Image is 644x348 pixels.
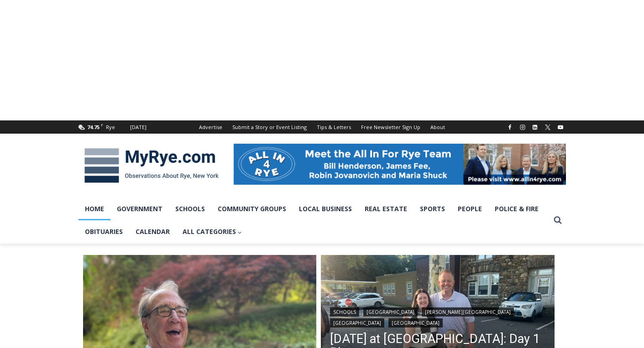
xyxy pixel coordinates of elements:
[414,197,451,220] a: Sports
[130,123,147,131] div: [DATE]
[169,197,211,220] a: Schools
[79,197,550,244] nav: Primary Navigation
[79,142,225,189] img: MyRye.com
[330,318,384,327] a: [GEOGRAPHIC_DATA]
[312,120,356,134] a: Tips & Letters
[79,220,129,243] a: Obituaries
[79,197,110,220] a: Home
[129,220,176,243] a: Calendar
[211,197,293,220] a: Community Groups
[363,307,418,317] a: [GEOGRAPHIC_DATA]
[293,197,358,220] a: Local Business
[555,122,566,133] a: YouTube
[451,197,488,220] a: People
[422,307,514,317] a: [PERSON_NAME][GEOGRAPHIC_DATA]
[504,122,515,133] a: Facebook
[358,197,414,220] a: Real Estate
[176,220,249,243] a: All Categories
[330,307,359,317] a: Schools
[106,123,115,131] div: Rye
[517,122,528,133] a: Instagram
[356,120,425,134] a: Free Newsletter Sign Up
[227,120,312,134] a: Submit a Story or Event Listing
[488,197,545,220] a: Police & Fire
[110,197,169,220] a: Government
[529,122,540,133] a: Linkedin
[234,144,566,185] img: All in for Rye
[101,122,103,127] span: F
[87,124,99,130] span: 74.75
[425,120,450,134] a: About
[550,212,566,229] button: View Search Form
[194,120,450,134] nav: Secondary Navigation
[330,306,545,327] div: | | | |
[183,227,242,237] span: All Categories
[542,122,553,133] a: X
[388,318,443,327] a: [GEOGRAPHIC_DATA]
[194,120,227,134] a: Advertise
